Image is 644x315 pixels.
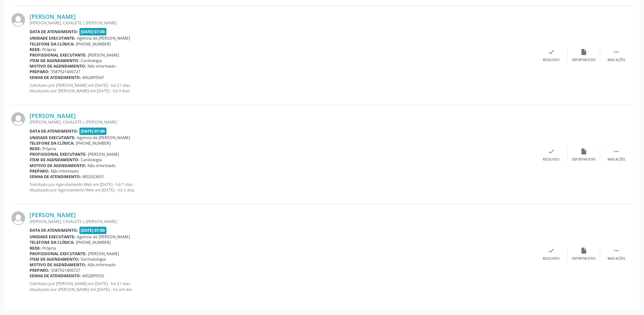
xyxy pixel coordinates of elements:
span: Não informado [88,63,116,69]
b: Item de agendamento: [30,256,79,262]
span: 5587921406727 [51,69,80,74]
b: Item de agendamento: [30,58,79,63]
span: Agencia de [PERSON_NAME] [77,35,130,41]
span: M02923831 [82,174,104,179]
span: [PHONE_NUMBER] [76,240,111,245]
span: Dermatologia [81,256,106,262]
b: Motivo de agendamento: [30,63,86,69]
b: Unidade executante: [30,35,75,41]
span: M02899547 [82,75,104,80]
b: Unidade executante: [30,234,75,240]
span: Cardiologia [81,157,102,163]
span: Própria [42,146,56,151]
i: check [548,48,555,56]
a: [PERSON_NAME] [30,13,76,20]
span: [DATE] 07:00 [79,28,107,35]
b: Preparo: [30,69,49,74]
a: [PERSON_NAME] [30,211,76,218]
b: Preparo: [30,168,49,174]
span: [PERSON_NAME] [88,251,119,256]
b: Profissional executante: [30,52,87,58]
div: Resolvido [543,157,559,162]
i:  [613,247,620,254]
i:  [613,48,620,56]
b: Rede: [30,245,41,251]
b: Telefone da clínica: [30,140,75,146]
span: Cardiologia [81,58,102,63]
p: Solicitado por Agendamento Web em [DATE] - há 7 dias Atualizado por Agendamento Web em [DATE] - h... [30,182,535,193]
div: [PERSON_NAME], CAVALETE I, [PERSON_NAME] [30,20,535,26]
b: Telefone da clínica: [30,41,75,47]
div: Exportar (PDF) [572,256,596,261]
span: [PHONE_NUMBER] [76,140,111,146]
p: Solicitado por [PERSON_NAME] em [DATE] - há 21 dias Atualizado por [PERSON_NAME] em [DATE] - há u... [30,281,535,292]
b: Motivo de agendamento: [30,163,86,168]
div: [PERSON_NAME], CAVALETE I, [PERSON_NAME] [30,119,535,125]
b: Rede: [30,146,41,151]
span: [PHONE_NUMBER] [76,41,111,47]
div: Exportar (PDF) [572,58,596,62]
div: Mais ações [608,58,625,62]
span: Própria [42,245,56,251]
div: Mais ações [608,157,625,162]
b: Item de agendamento: [30,157,79,163]
b: Senha de atendimento: [30,174,81,179]
span: 5587921406727 [51,268,80,273]
i: check [548,148,555,155]
b: Profissional executante: [30,251,87,256]
span: [PERSON_NAME] [88,52,119,58]
span: Agencia de [PERSON_NAME] [77,234,130,240]
span: Agencia de [PERSON_NAME] [77,135,130,140]
b: Profissional executante: [30,151,87,157]
span: Não informado [51,168,79,174]
b: Unidade executante: [30,135,75,140]
span: Própria [42,47,56,52]
i: insert_drive_file [580,48,587,56]
span: Não informado [88,163,116,168]
div: Resolvido [543,256,559,261]
i: insert_drive_file [580,247,587,254]
div: [PERSON_NAME], CAVALETE I, [PERSON_NAME] [30,219,535,224]
b: Preparo: [30,268,49,273]
img: img [11,211,25,225]
div: Mais ações [608,256,625,261]
b: Rede: [30,47,41,52]
b: Data de atendimento: [30,29,78,34]
span: M02899550 [82,273,104,279]
b: Motivo de agendamento: [30,262,86,268]
b: Senha de atendimento: [30,273,81,279]
b: Telefone da clínica: [30,240,75,245]
a: [PERSON_NAME] [30,112,76,119]
i: check [548,247,555,254]
span: [DATE] 07:00 [79,127,107,135]
div: Exportar (PDF) [572,157,596,162]
b: Data de atendimento: [30,128,78,134]
span: Não informado [88,262,116,268]
span: [PERSON_NAME] [88,151,119,157]
i:  [613,148,620,155]
b: Senha de atendimento: [30,75,81,80]
span: [DATE] 07:00 [79,227,107,234]
p: Solicitado por [PERSON_NAME] em [DATE] - há 21 dias Atualizado por [PERSON_NAME] em [DATE] - há 9... [30,83,535,94]
div: Resolvido [543,58,559,62]
img: img [11,13,25,27]
img: img [11,112,25,126]
i: insert_drive_file [580,148,587,155]
b: Data de atendimento: [30,228,78,233]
